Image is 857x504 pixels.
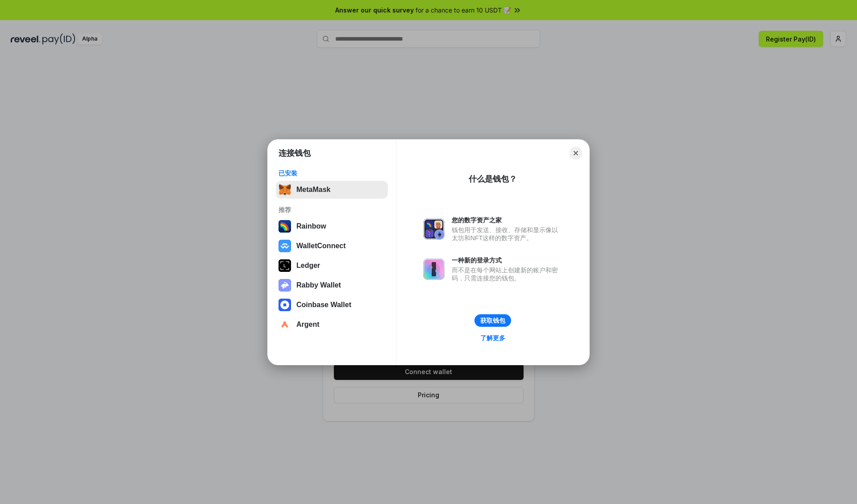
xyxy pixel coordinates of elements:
[279,220,291,233] img: svg+xml,%3Csvg%20width%3D%22120%22%20height%3D%22120%22%20viewBox%3D%220%200%20120%20120%22%20fil...
[296,242,346,250] div: WalletConnect
[452,266,562,282] div: 而不是在每个网站上创建新的账户和密码，只需连接您的钱包。
[279,206,385,214] div: 推荐
[276,316,388,333] button: Argent
[469,174,517,184] div: 什么是钱包？
[276,217,388,235] button: Rainbow
[279,183,291,196] img: svg+xml,%3Csvg%20fill%3D%22none%22%20height%3D%2233%22%20viewBox%3D%220%200%2035%2033%22%20width%...
[474,314,511,327] button: 获取钱包
[452,216,562,224] div: 您的数字资产之家
[296,222,326,230] div: Rainbow
[296,262,320,270] div: Ledger
[276,296,388,314] button: Coinbase Wallet
[276,181,388,199] button: MetaMask
[276,257,388,275] button: Ledger
[279,259,291,272] img: svg+xml,%3Csvg%20xmlns%3D%22http%3A%2F%2Fwww.w3.org%2F2000%2Fsvg%22%20width%3D%2228%22%20height%3...
[276,237,388,255] button: WalletConnect
[296,281,341,289] div: Rabby Wallet
[296,321,320,329] div: Argent
[452,226,562,242] div: 钱包用于发送、接收、存储和显示像以太坊和NFT这样的数字资产。
[570,147,582,159] button: Close
[279,318,291,331] img: svg+xml,%3Csvg%20width%3D%2228%22%20height%3D%2228%22%20viewBox%3D%220%200%2028%2028%22%20fill%3D...
[480,317,505,325] div: 获取钱包
[276,276,388,294] button: Rabby Wallet
[480,334,505,342] div: 了解更多
[279,279,291,292] img: svg+xml,%3Csvg%20xmlns%3D%22http%3A%2F%2Fwww.w3.org%2F2000%2Fsvg%22%20fill%3D%22none%22%20viewBox...
[452,256,562,264] div: 一种新的登录方式
[279,148,311,158] h1: 连接钱包
[296,186,330,194] div: MetaMask
[423,218,445,240] img: svg+xml,%3Csvg%20xmlns%3D%22http%3A%2F%2Fwww.w3.org%2F2000%2Fsvg%22%20fill%3D%22none%22%20viewBox...
[296,301,351,309] div: Coinbase Wallet
[279,169,385,177] div: 已安装
[279,299,291,311] img: svg+xml,%3Csvg%20width%3D%2228%22%20height%3D%2228%22%20viewBox%3D%220%200%2028%2028%22%20fill%3D...
[279,240,291,252] img: svg+xml,%3Csvg%20width%3D%2228%22%20height%3D%2228%22%20viewBox%3D%220%200%2028%2028%22%20fill%3D...
[475,332,511,344] a: 了解更多
[423,258,445,280] img: svg+xml,%3Csvg%20xmlns%3D%22http%3A%2F%2Fwww.w3.org%2F2000%2Fsvg%22%20fill%3D%22none%22%20viewBox...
